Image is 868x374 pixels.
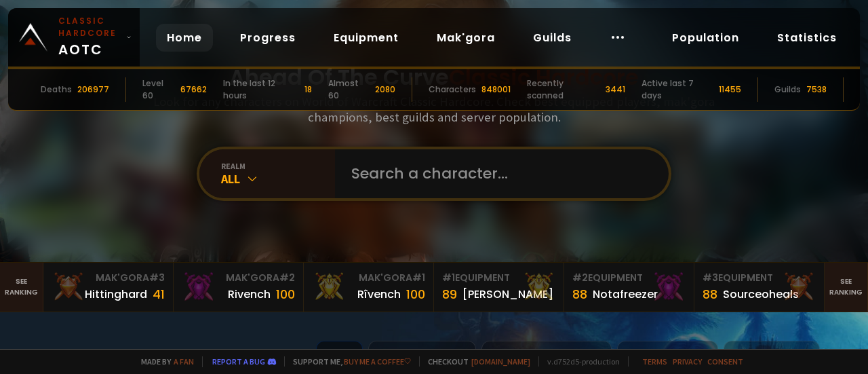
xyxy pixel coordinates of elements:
[481,83,511,96] div: 848001
[572,271,686,285] div: Equipment
[703,271,816,285] div: Equipment
[723,286,799,303] div: Sourceoheals
[419,356,530,367] span: Checkout
[642,356,667,367] a: Terms
[149,271,165,284] span: # 3
[174,356,194,367] a: a fan
[180,83,207,96] div: 67662
[572,271,588,284] span: # 2
[471,356,530,367] a: [DOMAIN_NAME]
[328,77,370,102] div: Almost 60
[412,271,425,284] span: # 1
[538,356,620,367] span: v. d752d5 - production
[223,77,299,102] div: In the last 12 hours
[442,271,555,285] div: Equipment
[766,24,848,52] a: Statistics
[703,271,718,284] span: # 3
[58,15,121,60] span: AOTC
[406,285,425,303] div: 100
[142,77,175,102] div: Level 60
[572,285,587,303] div: 88
[606,83,625,96] div: 3441
[481,341,612,370] div: Defias Pillager
[41,83,72,96] div: Deaths
[344,356,411,367] a: Buy me a coffee
[642,77,713,102] div: Active last 7 days
[429,83,476,96] div: Characters
[368,341,476,370] div: Skull Rock
[719,83,741,96] div: 11455
[617,341,718,370] div: Nek'Rosh
[522,24,583,52] a: Guilds
[527,77,600,102] div: Recently scanned
[279,271,295,284] span: # 2
[357,286,401,303] div: Rîvench
[593,286,658,303] div: Notafreezer
[221,161,335,171] div: realm
[276,285,295,303] div: 100
[442,285,457,303] div: 89
[212,356,265,367] a: Report a bug
[153,285,165,303] div: 41
[304,263,434,312] a: Mak'Gora#1Rîvench100
[343,149,652,198] input: Search a character...
[304,83,312,96] div: 18
[85,286,147,303] div: Hittinghard
[52,271,165,285] div: Mak'Gora
[564,263,694,312] a: #2Equipment88Notafreezer
[434,263,564,312] a: #1Equipment89[PERSON_NAME]
[156,24,213,52] a: Home
[703,285,717,303] div: 88
[284,356,411,367] span: Support me,
[8,8,140,67] a: Classic HardcoreAOTC
[707,356,743,367] a: Consent
[673,356,702,367] a: Privacy
[661,24,750,52] a: Population
[462,286,553,303] div: [PERSON_NAME]
[174,263,304,312] a: Mak'Gora#2Rivench100
[694,263,825,312] a: #3Equipment88Sourceoheals
[426,24,506,52] a: Mak'gora
[58,15,121,39] small: Classic Hardcore
[133,356,194,367] span: Made by
[228,286,271,303] div: Rivench
[724,341,820,370] div: Stitches
[316,341,363,370] div: All
[323,24,410,52] a: Equipment
[229,24,307,52] a: Progress
[221,171,335,187] div: All
[375,83,395,96] div: 2080
[312,271,425,285] div: Mak'Gora
[43,263,174,312] a: Mak'Gora#3Hittinghard41
[77,83,109,96] div: 206977
[825,263,868,312] a: Seeranking
[442,271,455,284] span: # 1
[774,83,801,96] div: Guilds
[806,83,827,96] div: 7538
[182,271,295,285] div: Mak'Gora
